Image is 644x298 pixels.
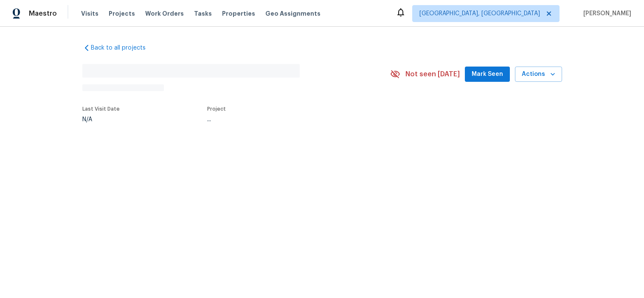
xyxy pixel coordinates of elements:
span: Visits [81,9,98,18]
span: Tasks [194,11,212,17]
span: Geo Assignments [265,9,321,18]
span: Maestro [29,9,57,18]
span: Properties [222,9,255,18]
div: N/A [82,117,120,123]
span: [PERSON_NAME] [580,9,631,18]
span: [GEOGRAPHIC_DATA], [GEOGRAPHIC_DATA] [419,9,540,18]
span: Last Visit Date [82,106,120,111]
button: Actions [515,67,562,82]
div: ... [207,117,370,123]
span: Project [207,106,226,111]
span: Not seen [DATE] [405,70,460,78]
span: Projects [109,9,135,18]
a: Back to all projects [82,44,164,52]
span: Mark Seen [472,69,503,80]
span: Actions [522,69,555,80]
span: Work Orders [145,9,184,18]
button: Mark Seen [465,67,510,82]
